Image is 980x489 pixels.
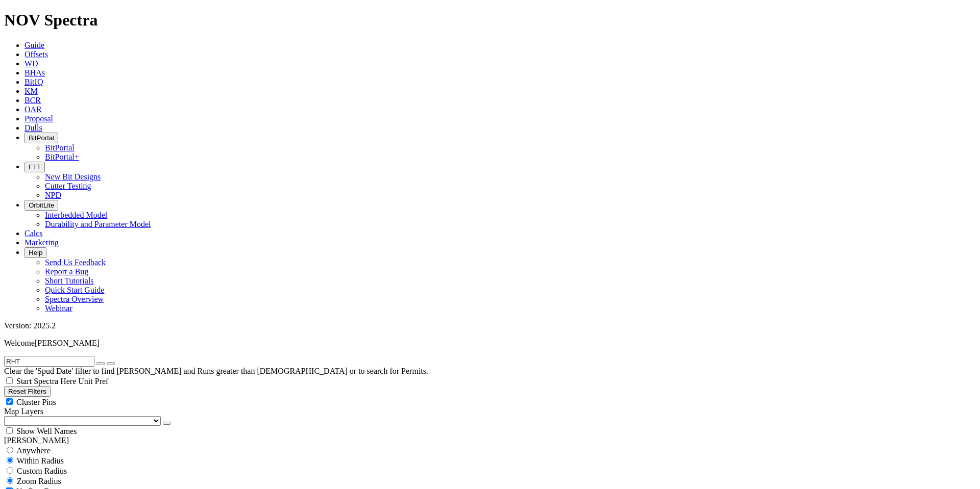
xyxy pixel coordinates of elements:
[45,304,72,313] a: Webinar
[24,78,43,86] a: BitIQ
[17,467,67,475] span: Custom Radius
[24,105,42,114] a: OAR
[45,211,107,219] a: Interbedded Model
[29,163,41,171] span: FTT
[4,356,94,367] input: Search
[24,162,45,172] button: FTT
[45,182,91,190] a: Cutter Testing
[24,87,38,95] a: KM
[45,143,75,152] a: BitPortal
[4,407,43,416] span: Map Layers
[17,456,64,465] span: Within Radius
[16,377,76,385] span: Start Spectra Here
[45,191,61,199] a: NPD
[24,68,45,77] a: BHAs
[29,201,54,209] span: OrbitLite
[4,339,976,348] p: Welcome
[24,229,43,238] a: Calcs
[24,200,58,211] button: OrbitLite
[35,339,100,347] span: [PERSON_NAME]
[45,276,94,285] a: Short Tutorials
[4,321,976,330] div: Version: 2025.2
[4,386,51,397] button: Reset Filters
[4,436,976,445] div: [PERSON_NAME]
[24,238,59,247] a: Marketing
[24,96,41,105] a: BCR
[29,134,54,142] span: BitPortal
[4,11,976,30] h1: NOV Spectra
[29,249,42,256] span: Help
[78,377,108,385] span: Unit Pref
[24,133,58,143] button: BitPortal
[4,367,428,375] span: Clear the 'Spud Date' filter to find [PERSON_NAME] and Runs greater than [DEMOGRAPHIC_DATA] or to...
[24,123,42,132] a: Dulls
[45,286,104,294] a: Quick Start Guide
[45,295,104,303] a: Spectra Overview
[16,427,77,435] span: Show Well Names
[24,41,44,49] a: Guide
[24,59,38,68] a: WD
[16,398,56,406] span: Cluster Pins
[6,377,13,384] input: Start Spectra Here
[24,247,46,258] button: Help
[17,477,61,485] span: Zoom Radius
[45,152,79,161] a: BitPortal+
[16,446,51,455] span: Anywhere
[45,267,88,276] a: Report a Bug
[45,258,106,267] a: Send Us Feedback
[45,220,151,228] a: Durability and Parameter Model
[24,114,53,123] a: Proposal
[45,172,101,181] a: New Bit Designs
[24,50,48,59] a: Offsets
